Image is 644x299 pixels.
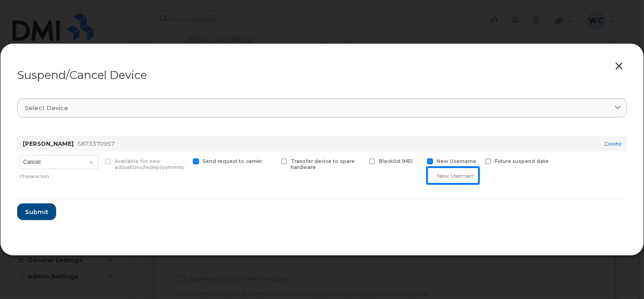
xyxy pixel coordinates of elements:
span: Transfer device to spare hardware [291,158,355,170]
input: Send request to carrier [182,158,186,163]
span: Send request to carrier [203,158,262,164]
input: New Username [416,158,421,163]
div: Suspend/Cancel Device [17,70,627,81]
span: Available for new activations/redeployments [115,158,184,170]
input: Blacklist IMEI [358,158,363,163]
a: Delete [605,140,621,147]
span: Blacklist IMEI [379,158,413,164]
span: New Username [437,158,476,164]
span: Future suspend date [495,158,548,164]
input: Future suspend date [474,158,478,163]
input: Transfer device to spare hardware [270,158,274,163]
input: New Username [427,167,479,184]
